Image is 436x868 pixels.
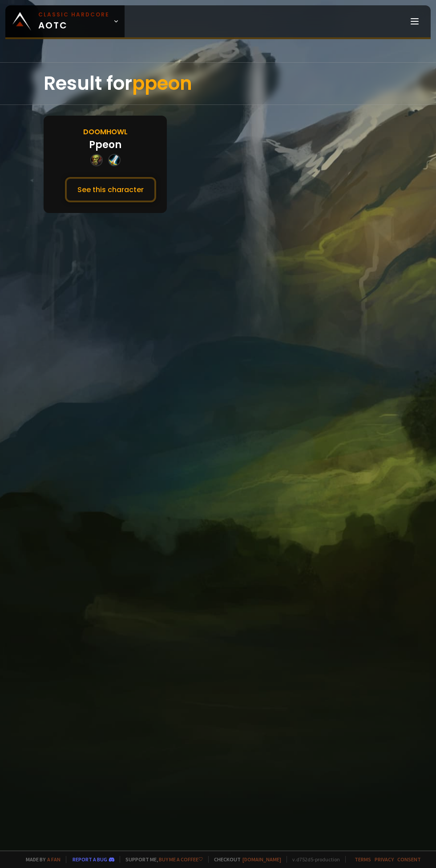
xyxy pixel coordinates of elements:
[159,856,203,863] a: Buy me a coffee
[89,137,121,152] div: Ppeon
[397,856,421,863] a: Consent
[375,856,394,863] a: Privacy
[38,11,109,19] small: Classic Hardcore
[47,856,61,863] a: a fan
[20,856,61,863] span: Made by
[73,856,107,863] a: Report a bug
[44,63,392,104] div: Result for
[287,856,340,863] span: v. d752d5 - production
[132,70,192,96] span: ppeon
[38,11,109,32] span: AOTC
[120,856,203,863] span: Support me,
[65,177,156,202] button: See this character
[242,856,281,863] a: [DOMAIN_NAME]
[83,126,128,137] div: Doomhowl
[5,5,125,37] a: Classic HardcoreAOTC
[355,856,371,863] a: Terms
[208,856,281,863] span: Checkout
